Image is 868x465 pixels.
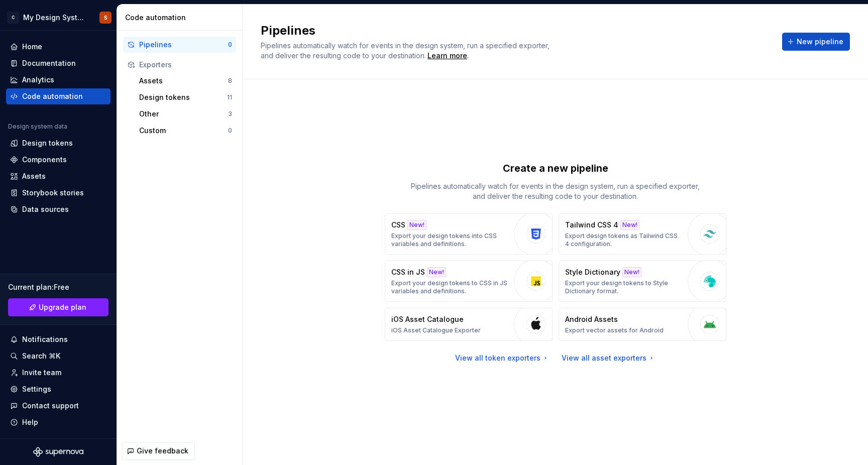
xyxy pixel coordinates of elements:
div: Notifications [22,334,68,344]
div: Data sources [22,204,69,214]
div: Contact support [22,401,79,411]
button: Search ⌘K [6,348,111,364]
a: Components [6,152,111,168]
div: 8 [228,77,232,85]
div: Custom [139,126,228,136]
p: Export vector assets for Android [565,326,664,334]
p: Export design tokens as Tailwind CSS 4 configuration. [565,232,683,248]
p: Export your design tokens to CSS in JS variables and definitions. [391,279,509,295]
div: Other [139,109,228,119]
button: Assets8 [135,73,236,89]
a: Upgrade plan [8,298,108,316]
div: New! [620,220,639,230]
div: Analytics [22,75,54,85]
button: Pipelines0 [123,37,236,53]
p: Create a new pipeline [503,161,608,175]
div: Settings [22,384,51,394]
div: S [104,14,107,22]
button: Other3 [135,106,236,122]
div: New! [622,267,641,277]
button: Contact support [6,398,111,414]
div: Storybook stories [22,188,84,198]
div: Assets [22,171,46,181]
button: Notifications [6,331,111,347]
button: CMy Design SystemS [2,7,115,28]
div: Invite team [22,368,61,378]
span: Upgrade plan [39,302,86,312]
div: 3 [228,110,232,118]
div: My Design System [23,13,87,23]
button: Design tokens11 [135,89,236,105]
a: Analytics [6,72,111,88]
a: Code automation [6,88,111,104]
div: Current plan : Free [8,282,108,292]
p: Export your design tokens to Style Dictionary format. [565,279,683,295]
p: Export your design tokens into CSS variables and definitions. [391,232,509,248]
a: View all asset exporters [562,353,656,363]
div: C [7,12,19,24]
a: Assets [6,168,111,184]
div: Assets [139,76,228,86]
a: Storybook stories [6,185,111,201]
a: Design tokens [6,135,111,151]
p: CSS in JS [391,267,425,277]
div: Code automation [125,13,238,23]
button: Give feedback [122,442,195,460]
a: Settings [6,381,111,397]
button: Tailwind CSS 4New!Export design tokens as Tailwind CSS 4 configuration. [559,213,726,255]
div: Components [22,155,67,165]
p: iOS Asset Catalogue Exporter [391,326,481,334]
a: View all token exporters [455,353,550,363]
button: CSS in JSNew!Export your design tokens to CSS in JS variables and definitions. [385,261,553,302]
p: iOS Asset Catalogue [391,314,464,324]
div: New! [427,267,446,277]
div: 11 [227,93,232,101]
a: Home [6,39,111,55]
div: Help [22,417,38,427]
p: Pipelines automatically watch for events in the design system, run a specified exporter, and deli... [405,181,706,201]
div: Documentation [22,58,76,68]
div: Design tokens [22,138,73,148]
span: . [426,52,469,60]
button: Help [6,414,111,430]
a: Documentation [6,55,111,71]
div: 0 [228,127,232,135]
div: Home [22,42,42,52]
h2: Pipelines [261,23,770,39]
span: Give feedback [137,446,188,456]
div: Pipelines [139,40,228,50]
p: CSS [391,220,405,230]
div: Design system data [8,123,67,131]
button: Custom0 [135,123,236,139]
div: Exporters [139,60,232,70]
p: Android Assets [565,314,618,324]
button: Style DictionaryNew!Export your design tokens to Style Dictionary format. [559,261,726,302]
a: Learn more [427,51,467,61]
span: New pipeline [797,37,843,47]
div: Search ⌘K [22,351,60,361]
div: Design tokens [139,92,227,102]
div: Code automation [22,91,83,101]
p: Style Dictionary [565,267,620,277]
a: Data sources [6,201,111,217]
svg: Supernova Logo [33,447,83,457]
p: Tailwind CSS 4 [565,220,618,230]
button: iOS Asset CatalogueiOS Asset Catalogue Exporter [385,308,553,341]
button: CSSNew!Export your design tokens into CSS variables and definitions. [385,213,553,255]
a: Invite team [6,365,111,381]
div: New! [407,220,426,230]
div: 0 [228,41,232,49]
span: Pipelines automatically watch for events in the design system, run a specified exporter, and deli... [261,41,552,60]
button: Android AssetsExport vector assets for Android [559,308,726,341]
button: New pipeline [782,33,850,51]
